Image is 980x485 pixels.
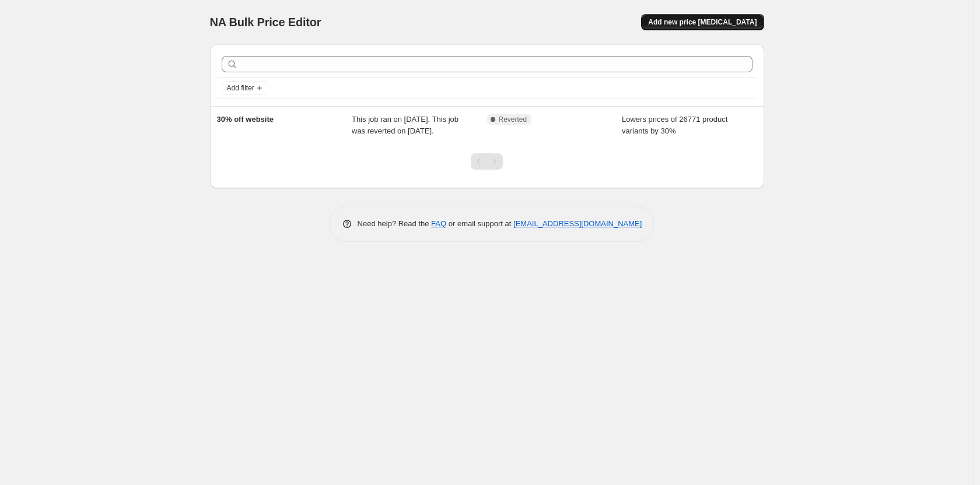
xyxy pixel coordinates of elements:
[227,83,254,93] span: Add filter
[471,153,503,170] nav: Pagination
[352,115,459,135] span: This job ran on [DATE]. This job was reverted on [DATE].
[446,219,513,228] span: or email support at
[210,16,321,29] span: NA Bulk Price Editor
[648,17,757,27] span: Add new price [MEDICAL_DATA]
[499,115,527,124] span: Reverted
[641,14,764,30] button: Add new price [MEDICAL_DATA]
[358,219,432,228] span: Need help? Read the
[217,115,274,124] span: 30% off website
[222,81,268,95] button: Add filter
[431,219,446,228] a: FAQ
[622,115,727,135] span: Lowers prices of 26771 product variants by 30%
[513,219,642,228] a: [EMAIL_ADDRESS][DOMAIN_NAME]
